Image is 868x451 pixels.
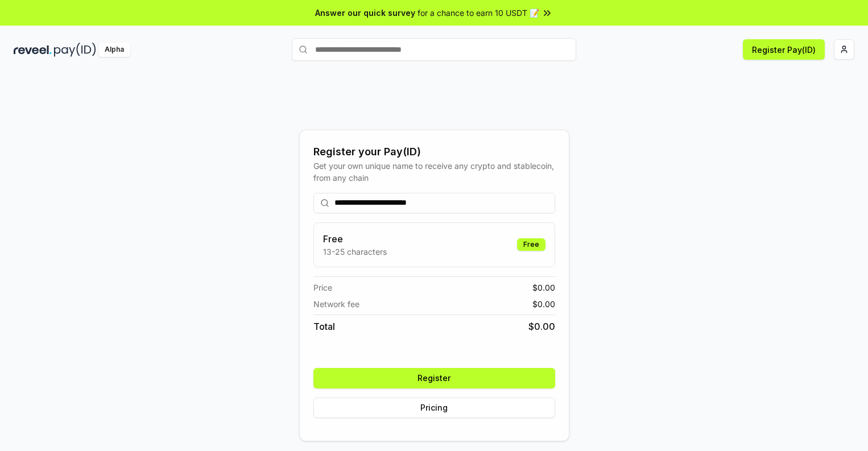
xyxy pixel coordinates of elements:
[528,320,555,333] span: $ 0.00
[517,238,545,251] div: Free
[743,39,825,60] button: Register Pay(ID)
[323,232,387,246] h3: Free
[323,246,387,258] p: 13-25 characters
[98,43,130,57] div: Alpha
[14,43,52,57] img: reveel_dark
[315,7,415,19] span: Answer our quick survey
[313,160,555,184] div: Get your own unique name to receive any crypto and stablecoin, from any chain
[418,7,539,19] span: for a chance to earn 10 USDT 📝
[54,43,96,57] img: pay_id
[313,398,555,418] button: Pricing
[313,368,555,388] button: Register
[313,282,332,293] span: Price
[532,298,555,310] span: $ 0.00
[313,320,335,333] span: Total
[313,298,359,310] span: Network fee
[313,144,555,160] div: Register your Pay(ID)
[532,282,555,293] span: $ 0.00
